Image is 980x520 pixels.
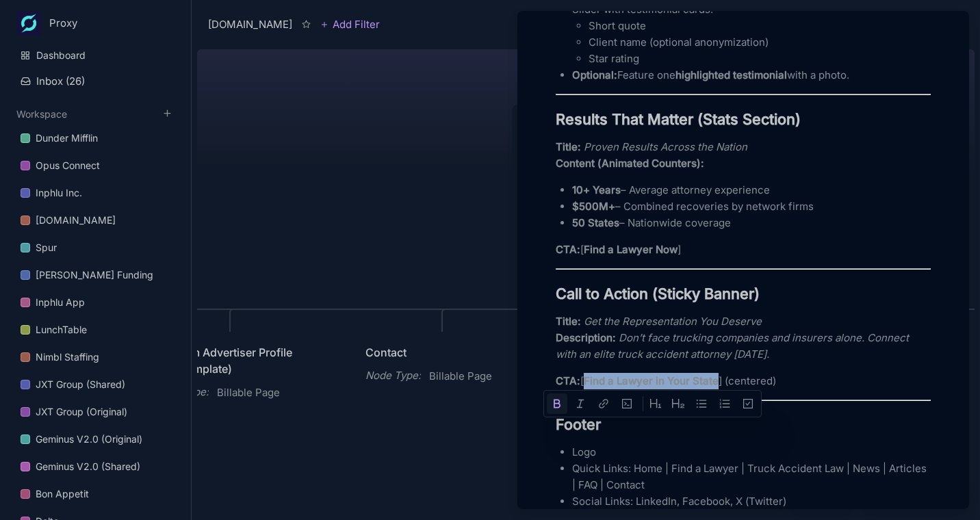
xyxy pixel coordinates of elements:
[556,374,580,387] strong: CTA:
[556,157,704,170] strong: Content (Animated Counters):
[556,315,581,328] strong: Title:
[556,331,912,361] em: Don’t face trucking companies and insurers alone. Connect with an elite truck accident attorney [...
[572,183,621,196] strong: 10+ Years
[556,243,580,256] strong: CTA:
[556,415,601,433] strong: Footer
[589,18,931,34] p: Short quote
[584,374,719,387] strong: Find a Lawyer in Your State
[589,51,931,67] p: Star rating
[584,315,762,328] em: Get the Representation You Deserve
[572,460,931,493] p: Quick Links: Home | Find a Lawyer | Truck Accident Law | News | Articles | FAQ | Contact
[572,198,931,215] p: – Combined recoveries by network firms
[572,216,619,229] strong: 50 States
[572,68,617,81] strong: Optional:
[584,140,747,153] em: Proven Results Across the Nation
[572,444,931,460] p: Logo
[556,285,760,302] strong: Call to Action (Sticky Banner)
[572,182,931,198] p: – Average attorney experience
[675,68,787,81] strong: highlighted testimonial
[556,110,801,128] strong: Results That Matter (Stats Section)
[572,67,931,83] p: Feature one with a photo.
[572,215,931,231] p: – Nationwide coverage
[572,493,931,510] p: Social Links: LinkedIn, Facebook, X (Twitter)
[556,373,931,389] p: [ ] (centered)
[556,140,581,153] strong: Title:
[556,242,931,258] p: [ ]
[572,200,615,213] strong: $500M+
[584,243,678,256] strong: Find a Lawyer Now
[556,331,616,344] strong: Description:
[589,34,931,51] p: Client name (optional anonymization)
